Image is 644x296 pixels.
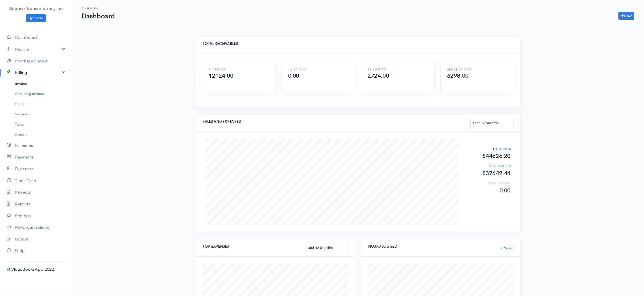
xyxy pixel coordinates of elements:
div: @CloudBooksApp 2022 [7,266,65,273]
a: Upgrade [26,14,46,22]
h6: ABOVE 45 DAYS [447,68,508,71]
h6: Overview [82,7,115,10]
h5: SALES AND EXPENSES [202,120,470,124]
h2: 0.00 [465,188,511,194]
h6: TOTAL EXPENSES [465,182,511,185]
a: New [618,12,634,20]
h5: HOURS LOGGED [368,245,500,249]
a: View All [500,245,513,251]
span: Sunrise Transcription, Inc [9,6,63,11]
h6: TOTAL RECEIPTS [465,165,511,168]
h1: Dashboard [82,13,115,20]
h5: TOTAL RECEIVABLES [202,42,513,46]
h6: 31-45 DAYS [367,68,428,71]
span: 0.00 [288,72,299,79]
h2: 537642.44 [465,170,511,177]
h5: TOP EXPENSES [202,245,305,249]
h6: TOTAL SALES [465,147,511,150]
h6: 1-15 DAYS [208,68,269,71]
h2: 544626.20 [465,153,511,159]
span: 2724.00 [367,72,389,79]
span: 12124.00 [208,72,233,79]
span: 6298.00 [447,72,469,79]
h6: 16-30 DAYS [288,68,349,71]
